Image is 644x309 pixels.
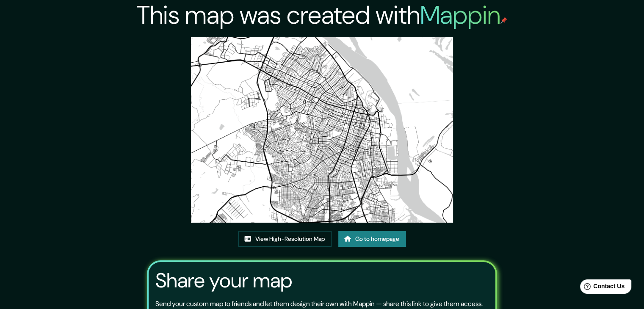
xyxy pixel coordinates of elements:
img: mappin-pin [500,17,507,24]
a: Go to homepage [338,231,406,247]
img: created-map [191,37,453,223]
h3: Share your map [155,269,292,292]
p: Send your custom map to friends and let them design their own with Mappin — share this link to gi... [155,299,483,309]
iframe: Help widget launcher [569,276,635,300]
a: View High-Resolution Map [238,231,332,247]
